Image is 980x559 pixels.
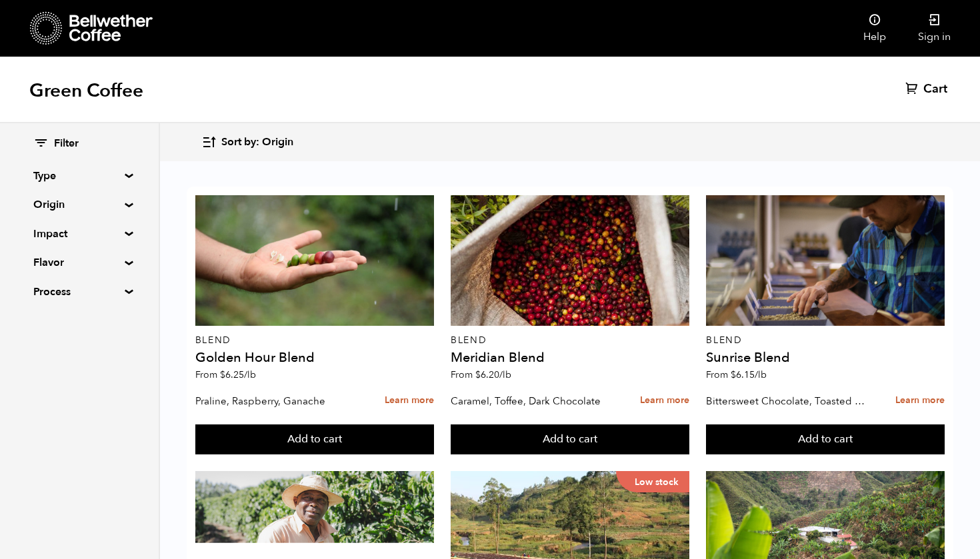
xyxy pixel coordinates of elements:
summary: Type [33,168,125,184]
h4: Golden Hour Blend [195,351,434,364]
p: Blend [451,336,689,345]
span: /lb [244,368,256,381]
button: Sort by: Origin [201,127,293,158]
span: $ [475,368,481,381]
summary: Flavor [33,255,125,271]
button: Add to cart [451,424,689,455]
p: Low stock [616,471,689,492]
button: Add to cart [706,424,945,455]
a: Learn more [640,386,689,415]
summary: Impact [33,226,125,242]
p: Caramel, Toffee, Dark Chocolate [451,391,613,411]
h1: Green Coffee [29,79,143,103]
p: Blend [706,336,945,345]
h4: Sunrise Blend [706,351,945,364]
summary: Origin [33,197,125,213]
bdi: 6.20 [475,368,511,381]
span: $ [731,368,736,381]
span: Cart [923,81,947,97]
a: Learn more [385,386,434,415]
p: Praline, Raspberry, Ganache [195,391,358,411]
span: /lb [499,368,511,381]
h4: Meridian Blend [451,351,689,364]
a: Learn more [895,386,945,415]
p: Blend [195,336,434,345]
span: From [195,368,256,381]
span: Filter [54,137,79,151]
summary: Process [33,284,125,300]
span: $ [220,368,225,381]
span: /lb [755,368,767,381]
span: From [706,368,767,381]
span: Sort by: Origin [221,135,293,150]
button: Add to cart [195,424,434,455]
p: Bittersweet Chocolate, Toasted Marshmallow, Candied Orange, Praline [706,391,869,411]
bdi: 6.15 [731,368,767,381]
bdi: 6.25 [220,368,256,381]
a: Cart [905,81,951,97]
span: From [451,368,511,381]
